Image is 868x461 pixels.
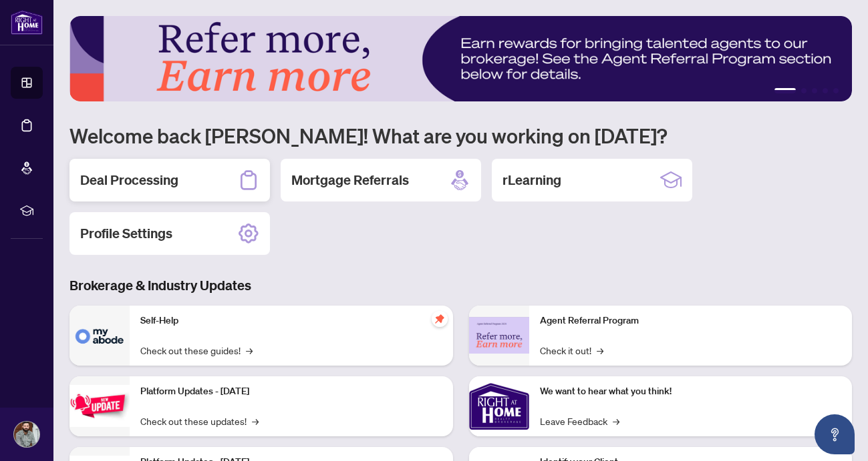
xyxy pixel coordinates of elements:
[14,422,39,447] img: Profile Icon
[69,306,130,366] img: Self-Help
[774,88,796,93] button: 1
[812,88,817,93] button: 3
[69,123,852,148] h1: Welcome back [PERSON_NAME]! What are you working on [DATE]?
[833,88,839,93] button: 5
[540,414,619,428] a: Leave Feedback→
[252,414,259,428] span: →
[540,384,842,399] p: We want to hear what you think!
[80,224,172,243] h2: Profile Settings
[613,414,619,428] span: →
[815,414,855,454] button: Open asap
[69,276,852,295] h3: Brokerage & Industry Updates
[80,171,178,189] h2: Deal Processing
[140,343,253,358] a: Check out these guides!→
[69,16,852,101] img: Slide 0
[291,171,409,189] h2: Mortgage Referrals
[597,343,603,358] span: →
[469,376,529,436] img: We want to hear what you think!
[69,385,130,427] img: Platform Updates - July 21, 2025
[11,10,43,35] img: logo
[540,343,603,358] a: Check it out!→
[823,88,828,93] button: 4
[140,414,259,428] a: Check out these updates!→
[540,314,842,328] p: Agent Referral Program
[502,171,561,189] h2: rLearning
[432,311,448,327] span: pushpin
[801,88,807,93] button: 2
[140,314,442,328] p: Self-Help
[246,343,253,358] span: →
[469,317,529,354] img: Agent Referral Program
[140,384,442,399] p: Platform Updates - [DATE]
